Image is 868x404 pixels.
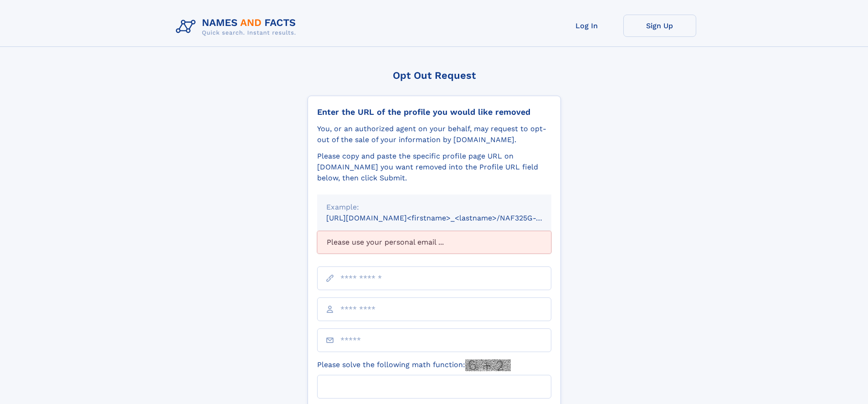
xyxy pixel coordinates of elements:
div: Example: [326,202,542,213]
a: Sign Up [623,15,696,37]
a: Log In [550,15,623,37]
small: [URL][DOMAIN_NAME]<firstname>_<lastname>/NAF325G-xxxxxxxx [326,214,569,222]
div: Please copy and paste the specific profile page URL on [DOMAIN_NAME] you want removed into the Pr... [317,151,551,184]
div: Please use your personal email ... [317,231,551,254]
img: Logo Names and Facts [172,15,303,39]
label: Please solve the following math function: [317,359,511,371]
div: You, or an authorized agent on your behalf, may request to opt-out of the sale of your informatio... [317,123,551,145]
div: Enter the URL of the profile you would like removed [317,107,551,117]
div: Opt Out Request [308,70,561,81]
